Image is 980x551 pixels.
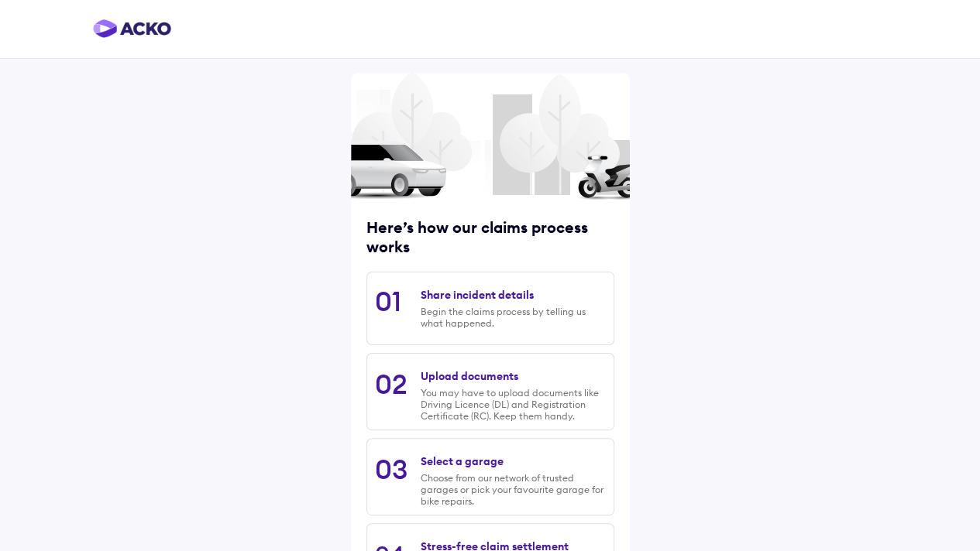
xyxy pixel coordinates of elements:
[375,452,407,486] div: 03
[93,19,171,38] img: horizontal-gradient.png
[421,472,605,507] div: Choose from our network of trusted garages or pick your favourite garage for bike repairs.
[351,141,630,200] img: car and scooter
[351,26,630,242] img: trees
[421,454,504,468] div: Select a garage
[375,284,401,318] div: 01
[375,367,407,401] div: 02
[421,306,605,329] div: Begin the claims process by telling us what happened.
[421,288,534,302] div: Share incident details
[421,369,518,383] div: Upload documents
[421,387,605,422] div: You may have to upload documents like Driving Licence (DL) and Registration Certificate (RC). Kee...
